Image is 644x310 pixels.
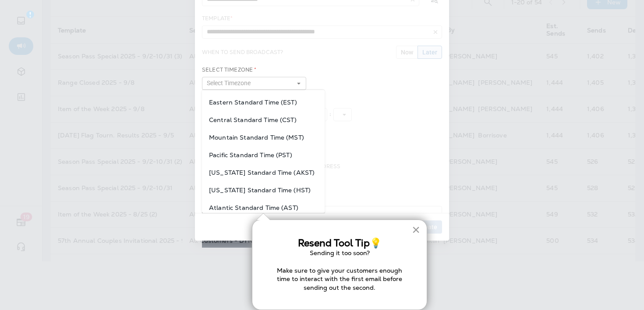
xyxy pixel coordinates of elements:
[270,238,409,249] h3: Resend Tool Tip💡
[207,79,254,87] span: Select Timezone
[412,223,420,237] button: Close
[209,99,318,106] span: Eastern Standard Time (EST)
[209,169,318,176] span: [US_STATE] Standard Time (AKST)
[202,66,256,73] label: Select Timezone
[270,249,409,258] p: Sending it too soon?
[209,116,318,123] span: Central Standard Time (CST)
[209,204,318,211] span: Atlantic Standard Time (AST)
[270,267,409,292] p: Make sure to give your customers enough time to interact with the first email before sending out ...
[209,187,318,194] span: [US_STATE] Standard Time (HST)
[209,151,318,159] span: Pacific Standard Time (PST)
[209,134,318,141] span: Mountain Standard Time (MST)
